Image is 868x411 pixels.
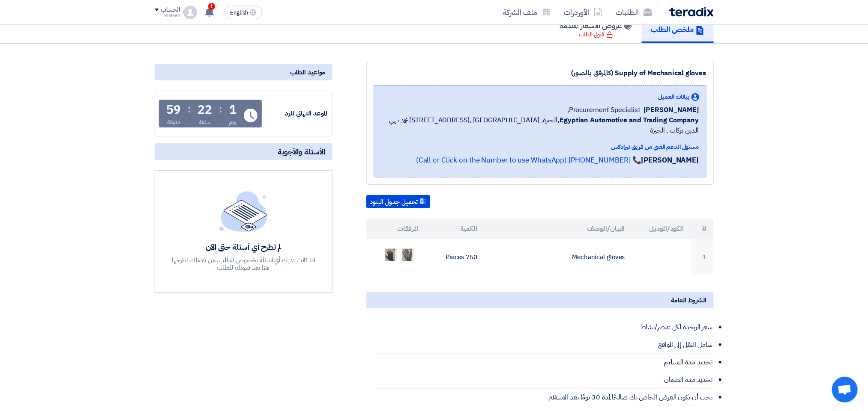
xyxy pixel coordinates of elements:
span: الأسئلة والأجوبة [278,147,326,157]
img: _1756725780978.jpg [401,247,413,263]
div: يوم [229,118,237,127]
div: 1 [229,104,236,116]
img: _1756725794410.jpg [384,247,396,263]
div: قبول الطلب [579,30,613,39]
div: ساعة [199,118,211,127]
strong: [PERSON_NAME] [641,155,699,166]
td: Mechanical gloves [484,239,632,275]
th: الكمية [425,219,484,239]
span: [PERSON_NAME] [644,105,699,115]
th: المرفقات [366,219,425,239]
li: تحديد مدة الضمان [375,371,714,389]
img: profile_test.png [183,6,197,19]
div: مسئول الدعم الفني من فريق تيرادكس [381,142,699,151]
th: البيان/الوصف [484,219,632,239]
td: 750 Pieces [425,239,484,275]
a: ملخص الطلب [642,16,714,43]
div: مواعيد الطلب [155,64,332,80]
span: English [230,10,248,16]
a: عروض الأسعار المقدمة قبول الطلب [551,16,642,43]
div: 59 [167,104,181,116]
span: الجيزة, [GEOGRAPHIC_DATA] ,[STREET_ADDRESS] محمد بهي الدين بركات , الجيزة [381,115,699,136]
a: الطلبات [609,2,659,22]
div: : [188,101,191,117]
h5: ملخص الطلب [651,24,704,34]
div: Supply of Mechanical gloves (كالمرفق بالصور) [374,68,706,78]
div: الموعد النهائي للرد [263,109,328,118]
li: تحديد مدة التسليم [375,354,714,371]
li: شامل النقل إلى المواقع [375,336,714,354]
span: Procurement Specialist, [567,105,641,115]
span: 1 [208,3,215,10]
div: 22 [198,104,212,116]
a: الأوردرات [557,2,609,22]
th: # [691,219,714,239]
a: 📞 [PHONE_NUMBER] (Call or Click on the Number to use WhatsApp) [416,155,641,166]
span: بيانات العميل [658,92,690,101]
td: 1 [691,239,714,275]
th: الكود/الموديل [632,219,691,239]
b: Egyptian Automotive and Trading Company, [557,115,699,125]
button: English [224,6,262,19]
div: اذا كانت لديك أي اسئلة بخصوص الطلب, من فضلك اطرحها هنا بعد قبولك للطلب [171,256,316,272]
li: يجب أن يكون العرض الخاص بك صالحًا لمدة 30 يومًا بعد الاستلام [375,389,714,406]
li: سعر الوحدة لكل عنصر/نشاط [375,319,714,336]
h5: عروض الأسعار المقدمة [560,21,632,30]
button: تحميل جدول البنود [366,195,430,209]
a: ملف الشركة [497,2,557,22]
span: الشروط العامة [671,296,707,305]
div: الحساب [162,6,180,14]
img: empty_state_list.svg [219,191,267,231]
a: Open chat [832,377,858,402]
div: : [219,101,222,117]
img: Teradix logo [669,7,714,17]
div: لم تطرح أي أسئلة حتى الآن [171,242,316,252]
div: Waleed [155,13,180,18]
div: دقيقة [167,118,180,127]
